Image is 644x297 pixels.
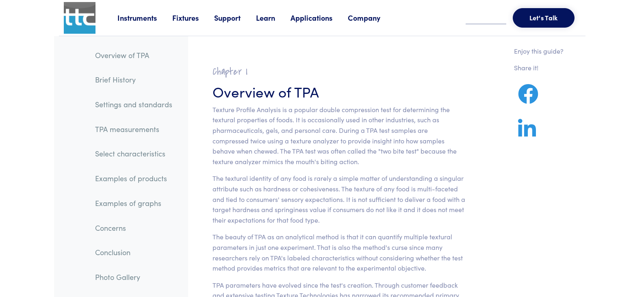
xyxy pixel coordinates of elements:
[256,13,291,23] a: Learn
[117,13,172,23] a: Instruments
[89,120,179,139] a: TPA measurements
[89,70,179,89] a: Brief History
[89,46,179,65] a: Overview of TPA
[514,46,564,56] p: Enjoy this guide?
[514,63,564,73] p: Share it!
[212,65,466,78] h2: Chapter I
[89,95,179,114] a: Settings and standards
[348,13,396,23] a: Company
[89,144,179,163] a: Select characteristics
[89,169,179,188] a: Examples of products
[89,268,179,286] a: Photo Gallery
[513,8,575,28] button: Let's Talk
[212,81,466,101] h3: Overview of TPA
[89,219,179,237] a: Concerns
[89,243,179,262] a: Conclusion
[172,13,214,23] a: Fixtures
[212,173,466,225] p: The textural identity of any food is rarely a simple matter of understanding a singular attribute...
[514,128,540,139] a: Share on LinkedIn
[89,194,179,212] a: Examples of graphs
[212,232,466,273] p: The beauty of TPA as an analytical method is that it can quantify multiple textural parameters in...
[214,13,256,23] a: Support
[212,104,466,167] p: Texture Profile Analysis is a popular double compression test for determining the textural proper...
[291,13,348,23] a: Applications
[64,2,95,34] img: ttc_logo_1x1_v1.0.png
